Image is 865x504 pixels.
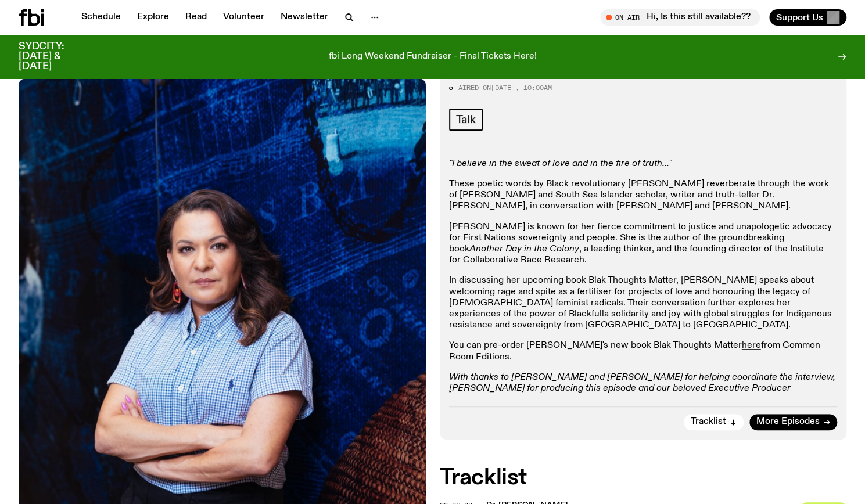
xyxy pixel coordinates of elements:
span: Aired on [458,83,491,92]
a: Newsletter [274,9,335,26]
span: Tracklist [691,417,726,426]
em: With thanks to [PERSON_NAME] and [PERSON_NAME] for helping coordinate the interview, [PERSON_NAME... [449,373,835,404]
a: Schedule [74,9,128,26]
em: "I believe in the sweat of love and in the fire of truth..." [449,159,672,168]
a: Talk [449,109,483,131]
h3: SYDCITY: [DATE] & [DATE] [19,42,93,71]
span: Talk [456,113,476,126]
button: On AirHi, Is this still available?? [600,9,760,26]
p: [PERSON_NAME] is known for her fierce commitment to justice and unapologetic advocacy for First N... [449,222,838,267]
h2: Tracklist [440,467,847,488]
em: Another Day in the Colony [469,244,579,254]
button: Tracklist [684,414,744,430]
a: Read [178,9,214,26]
p: fbi Long Weekend Fundraiser - Final Tickets Here! [329,52,537,62]
button: Support Us [769,9,846,26]
a: Explore [130,9,176,26]
span: [DATE] [491,83,515,92]
a: More Episodes [749,414,837,430]
span: , 10:00am [515,83,552,92]
p: These poetic words by Black revolutionary [PERSON_NAME] reverberate through the work of [PERSON_N... [449,179,838,213]
a: here [742,341,761,350]
p: You can pre-order [PERSON_NAME]'s new book Blak Thoughts Matter from Common Room Editions. [449,340,838,362]
p: In discussing her upcoming book Blak Thoughts Matter, [PERSON_NAME] speaks about welcoming rage a... [449,275,838,331]
a: Volunteer [216,9,271,26]
span: More Episodes [756,417,820,426]
span: Support Us [776,12,823,23]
